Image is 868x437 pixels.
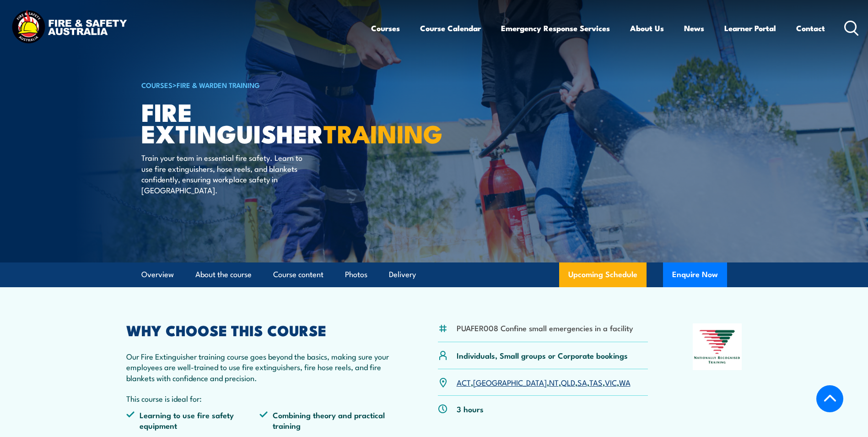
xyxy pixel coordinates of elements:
strong: TRAINING [323,114,442,152]
p: 3 hours [457,404,484,414]
a: NT [549,377,559,388]
a: QLD [561,377,575,388]
a: Learner Portal [724,16,776,40]
a: [GEOGRAPHIC_DATA] [473,377,547,388]
p: , , , , , , , [457,377,631,388]
a: SA [577,377,587,388]
h6: > [141,79,367,90]
p: Train your team in essential fire safety. Learn to use fire extinguishers, hose reels, and blanke... [141,152,308,195]
a: Photos [345,262,367,287]
a: VIC [605,377,617,388]
a: WA [619,377,631,388]
li: Learning to use fire safety equipment [126,410,260,431]
a: Course content [273,262,323,287]
a: Courses [371,16,400,40]
a: Course Calendar [420,16,481,40]
h1: Fire Extinguisher [141,101,367,143]
a: Overview [141,262,174,287]
a: COURSES [141,80,173,90]
a: About Us [630,16,664,40]
a: Emergency Response Services [501,16,610,40]
a: About the course [195,262,252,287]
a: ACT [457,377,471,388]
li: Combining theory and practical training [259,410,393,431]
p: This course is ideal for: [126,393,394,404]
a: Contact [796,16,825,40]
a: News [684,16,704,40]
p: Individuals, Small groups or Corporate bookings [457,350,628,361]
a: Fire & Warden Training [177,80,260,90]
li: PUAFER008 Confine small emergencies in a facility [457,322,633,333]
p: Our Fire Extinguisher training course goes beyond the basics, making sure your employees are well... [126,351,394,383]
h2: WHY CHOOSE THIS COURSE [126,323,394,336]
button: Enquire Now [663,262,727,287]
a: Delivery [389,262,416,287]
a: Upcoming Schedule [559,262,647,287]
a: TAS [589,377,603,388]
img: Nationally Recognised Training logo. [693,323,742,370]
